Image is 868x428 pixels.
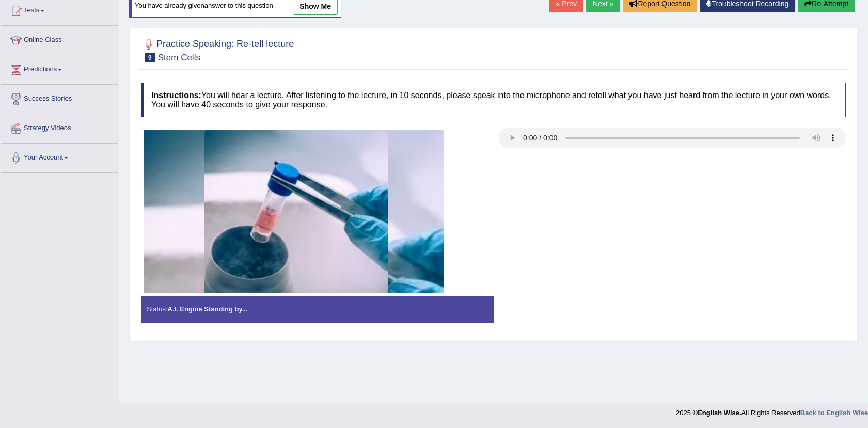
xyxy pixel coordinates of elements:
[800,409,868,417] a: Back to English Wise
[167,305,247,313] strong: A.I. Engine Standing by...
[1,144,118,169] a: Your Account
[141,296,494,322] div: Status:
[151,91,201,100] b: Instructions:
[1,26,118,52] a: Online Class
[1,55,118,81] a: Predictions
[1,114,118,140] a: Strategy Videos
[141,83,846,117] h4: You will hear a lecture. After listening to the lecture, in 10 seconds, please speak into the mic...
[698,409,741,417] strong: English Wise.
[158,53,200,62] small: Stem Cells
[1,85,118,110] a: Success Stories
[676,403,868,418] div: 2025 © All Rights Reserved
[145,53,155,62] span: 9
[141,37,294,62] h2: Practice Speaking: Re-tell lecture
